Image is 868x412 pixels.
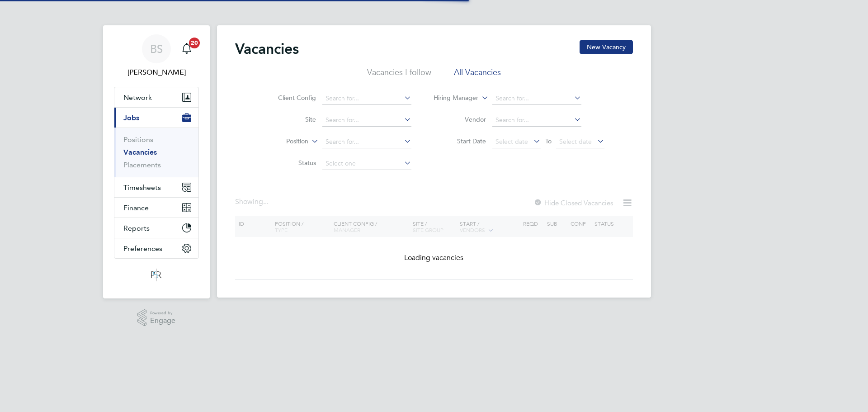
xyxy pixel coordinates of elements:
a: BS[PERSON_NAME] [114,34,199,78]
span: Select date [559,137,592,146]
input: Search for... [322,92,411,105]
input: Search for... [492,92,581,105]
button: Network [114,87,198,107]
input: Search for... [322,114,411,127]
label: Hide Closed Vacancies [533,199,613,207]
div: Jobs [114,128,198,177]
span: Reports [123,224,150,232]
img: psrsolutions-logo-retina.png [148,268,165,282]
label: Hiring Manager [426,94,478,103]
label: Position [256,137,308,146]
li: Vacancies I follow [367,67,431,83]
span: ... [263,197,269,206]
span: BS [150,43,163,55]
label: Site [264,115,316,123]
label: Vendor [434,115,486,123]
button: Jobs [114,108,198,128]
span: Finance [123,204,149,212]
span: Preferences [123,244,162,253]
input: Select one [322,157,411,170]
span: To [542,135,554,147]
input: Search for... [322,136,411,148]
a: Vacancies [123,148,157,156]
h2: Vacancies [235,40,299,58]
nav: Main navigation [103,25,210,298]
div: Showing [235,197,270,207]
button: Finance [114,198,198,218]
a: Powered byEngage [137,309,176,327]
span: Select date [495,137,528,146]
label: Client Config [264,94,316,102]
span: Engage [150,317,175,325]
span: Jobs [123,114,139,122]
button: Timesheets [114,177,198,197]
span: Beth Seddon [114,67,199,78]
span: Network [123,93,152,102]
a: Placements [123,161,161,169]
a: 20 [178,34,196,63]
label: Status [264,159,316,167]
input: Search for... [492,114,581,127]
li: All Vacancies [454,67,501,83]
span: Powered by [150,309,175,317]
a: Positions [123,135,153,144]
button: New Vacancy [580,40,633,54]
button: Reports [114,218,198,238]
button: Preferences [114,238,198,258]
span: 20 [189,38,200,48]
label: Start Date [434,137,486,145]
a: Go to home page [114,268,199,282]
span: Timesheets [123,183,161,192]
